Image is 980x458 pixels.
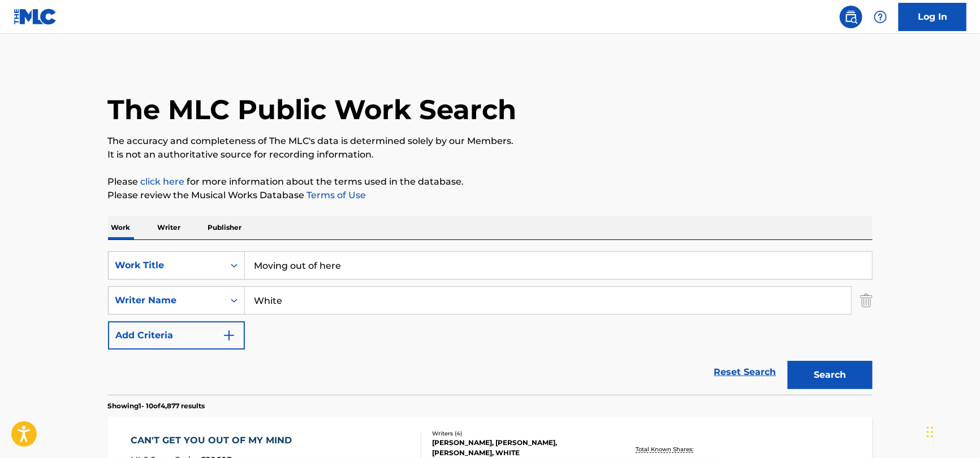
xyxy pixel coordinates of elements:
p: Showing 1 - 10 of 4,877 results [108,401,205,411]
a: click here [141,176,185,187]
p: Please review the Musical Works Database [108,189,873,202]
form: Search Form [108,251,873,395]
button: Search [788,361,873,389]
div: CAN'T GET YOU OUT OF MY MIND [131,434,297,447]
a: Log In [899,3,966,31]
a: Public Search [840,6,862,28]
p: Writer [154,216,184,239]
div: Work Title [115,259,217,272]
div: Help [869,6,892,28]
img: search [844,10,858,24]
p: Total Known Shares: [636,445,697,453]
img: Delete Criterion [860,286,873,315]
img: help [874,10,887,24]
div: Writer Name [115,294,217,307]
a: Terms of Use [305,190,366,200]
iframe: Chat Widget [923,404,980,458]
p: The accuracy and completeness of The MLC's data is determined solely by our Members. [108,134,873,148]
div: Drag [927,415,934,449]
h1: The MLC Public Work Search [108,93,517,127]
button: Add Criteria [108,321,245,350]
img: MLC Logo [14,8,57,25]
p: Publisher [205,216,245,239]
div: [PERSON_NAME], [PERSON_NAME], [PERSON_NAME], WHITE [432,438,603,458]
div: Writers ( 4 ) [432,429,603,438]
img: 9d2ae6d4665cec9f34b9.svg [222,329,236,342]
p: Work [108,216,134,239]
p: Please for more information about the terms used in the database. [108,175,873,189]
a: Reset Search [709,360,782,385]
p: It is not an authoritative source for recording information. [108,148,873,162]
